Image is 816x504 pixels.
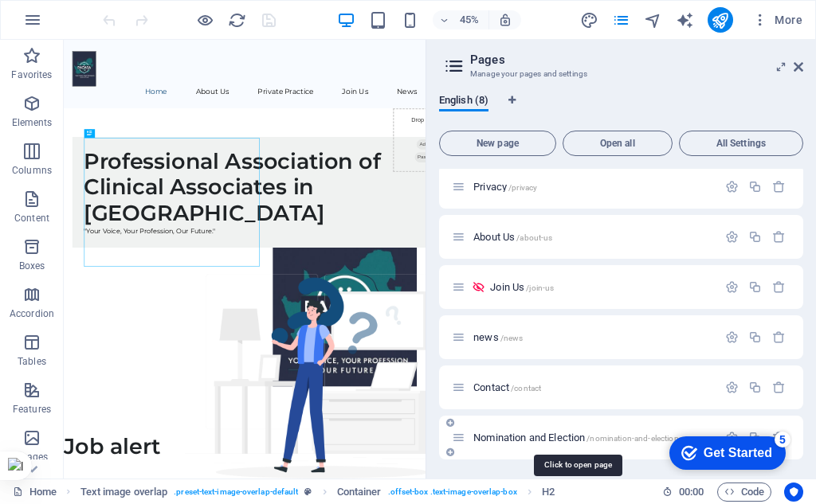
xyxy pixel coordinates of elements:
[508,183,537,192] span: /privacy
[526,283,554,292] span: /join-us
[516,233,552,242] span: /about-us
[469,432,717,443] div: Nomination and Election/nomination-and-election
[711,11,729,29] i: Publish
[662,483,704,502] h6: Session time
[752,12,802,28] span: More
[388,483,517,502] span: . offset-box .text-image-overlap-box
[725,381,739,394] div: Settings
[612,11,630,29] i: Pages (Ctrl+Alt+S)
[748,230,762,244] div: Duplicate
[337,483,382,502] span: Click to select. Double-click to edit
[748,280,762,294] div: Duplicate
[746,7,809,33] button: More
[47,18,116,32] div: Get Started
[586,434,678,443] span: /nomination-and-election
[10,307,54,320] p: Accordion
[18,355,46,368] p: Tables
[772,230,786,244] div: Remove
[439,94,803,124] div: Language Tabs
[690,486,692,498] span: :
[708,7,733,33] button: publish
[227,10,246,29] button: reload
[174,483,298,502] span: . preset-text-image-overlap-default
[473,231,552,243] span: Click to open page
[784,483,803,502] button: Usercentrics
[16,451,49,463] p: Images
[644,11,662,29] i: Navigator
[748,330,762,344] div: Duplicate
[433,10,489,29] button: 45%
[580,11,598,29] i: Design (Ctrl+Alt+Y)
[13,483,57,502] a: Click to cancel selection. Double-click to open Pages
[772,330,786,344] div: Remove
[717,483,771,502] button: Code
[679,483,704,502] span: 00 00
[511,384,541,393] span: /contact
[498,13,512,27] i: On resize automatically adjust zoom level to fit chosen device.
[772,381,786,394] div: Remove
[542,483,555,502] span: Click to select. Double-click to edit
[644,10,663,29] button: navigator
[457,10,482,29] h6: 45%
[80,483,555,502] nav: breadcrumb
[500,334,524,342] span: /news
[724,483,764,502] span: Code
[470,53,803,67] h2: Pages
[772,280,786,294] div: Remove
[304,487,312,496] i: This element is a customizable preset
[612,10,631,29] button: pages
[12,116,53,129] p: Elements
[118,3,134,19] div: 5
[228,11,246,29] i: Reload page
[470,67,771,81] h3: Manage your pages and settings
[485,282,717,292] div: Join Us/join-us
[563,131,673,156] button: Open all
[748,381,762,394] div: Duplicate
[446,139,549,148] span: New page
[19,260,45,272] p: Boxes
[439,91,488,113] span: English (8)
[725,330,739,344] div: Settings
[469,232,717,242] div: About Us/about-us
[490,281,554,293] span: Click to open page
[14,212,49,225] p: Content
[13,8,129,41] div: Get Started 5 items remaining, 0% complete
[80,483,168,502] span: Text image overlap
[772,180,786,193] div: Remove
[686,139,796,148] span: All Settings
[725,230,739,244] div: Settings
[469,332,717,342] div: news/news
[473,432,679,443] span: Nomination and Election
[11,68,52,81] p: Favorites
[195,10,214,29] button: Click here to leave preview mode and continue editing
[580,10,599,29] button: design
[473,181,537,193] span: Click to open page
[473,381,541,393] span: Click to open page
[473,331,523,343] span: Click to open page
[679,131,803,156] button: All Settings
[439,131,556,156] button: New page
[469,182,717,192] div: Privacy/privacy
[676,10,695,29] button: text_generator
[725,180,739,193] div: Settings
[13,403,51,416] p: Features
[469,382,717,393] div: Contact/contact
[725,280,739,294] div: Settings
[12,164,52,177] p: Columns
[570,139,665,148] span: Open all
[748,180,762,193] div: Duplicate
